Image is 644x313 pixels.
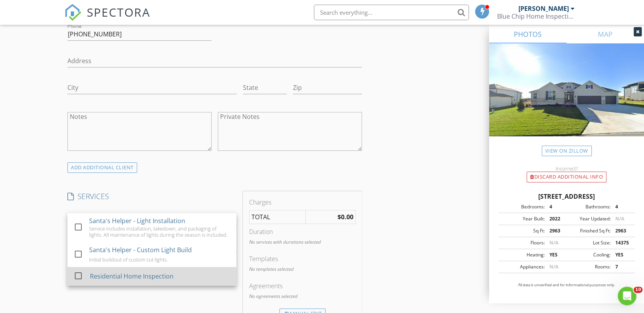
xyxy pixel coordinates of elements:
div: 7 [610,263,632,270]
div: Cooling: [567,251,610,258]
p: No agreements selected [249,293,356,300]
input: Search everything... [314,5,469,20]
span: N/A [615,215,624,222]
div: [PERSON_NAME] [518,5,569,12]
p: No templates selected [249,266,356,273]
div: [STREET_ADDRESS] [498,192,635,201]
iframe: Intercom live chat [618,287,636,305]
div: Bedrooms: [501,203,544,210]
a: PHOTOS [489,25,567,43]
div: Heating: [501,251,544,258]
div: Year Updated: [567,215,610,222]
span: N/A [549,263,558,270]
div: YES [610,251,632,258]
img: The Best Home Inspection Software - Spectora [64,4,81,21]
div: Blue Chip Home Inspections, LLC [497,12,575,20]
div: Duration [249,227,356,236]
div: Finished Sq Ft: [567,227,610,234]
div: Discard Additional info [527,172,606,182]
span: 10 [634,287,642,293]
div: Year Built: [501,215,544,222]
div: Incorrect? [489,165,644,172]
div: Rooms: [567,263,610,270]
td: TOTAL [249,210,306,224]
div: Santa's Helper - Light Installation [89,216,185,225]
span: N/A [549,239,558,246]
div: 14375 [610,239,632,246]
div: Agreements [249,281,356,291]
div: 2022 [544,215,567,222]
div: Charges [249,198,356,207]
a: View on Zillow [542,146,592,156]
div: Sq Ft: [501,227,544,234]
div: Appliances: [501,263,544,270]
i: arrow_drop_down [227,215,237,224]
div: Lot Size: [567,239,610,246]
div: Santa's Helper - Custom Light Build [89,245,192,255]
div: 4 [544,203,567,210]
div: 2963 [610,227,632,234]
p: No services with durations selected [249,239,356,246]
img: streetview [489,43,644,155]
div: ADD ADDITIONAL client [67,162,137,173]
div: 4 [610,203,632,210]
div: 2963 [544,227,567,234]
div: Residential Home Inspection [90,272,174,281]
p: All data is unverified and for informational purposes only. [498,282,635,288]
strong: $0.00 [337,213,353,221]
div: YES [544,251,567,258]
a: MAP [567,25,644,43]
div: Bathrooms: [567,203,610,210]
div: Initial buildout of custom cut lights. [89,256,168,263]
div: Floors: [501,239,544,246]
div: Service includes installation, takedown, and packaging of lights. All maintenance of lights durin... [89,225,230,238]
span: SPECTORA [87,4,150,20]
h4: SERVICES [67,191,236,201]
div: Templates [249,254,356,263]
a: SPECTORA [64,10,150,27]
